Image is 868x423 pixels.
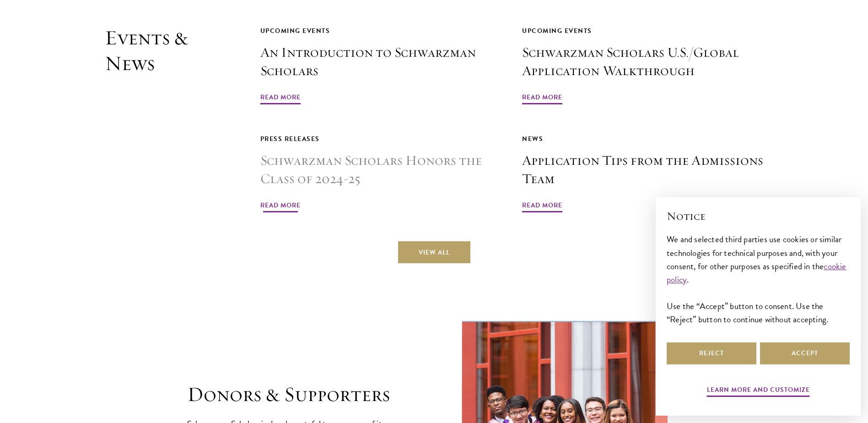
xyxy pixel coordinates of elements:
[260,25,502,106] a: Upcoming Events An Introduction to Schwarzman Scholars Read More
[260,43,502,80] h3: An Introduction to Schwarzman Scholars
[398,241,470,263] a: View All
[667,233,850,325] div: We and selected third parties use cookies or similar technologies for technical purposes and, wit...
[260,133,502,145] div: Press Releases
[522,92,562,106] span: Read More
[260,25,502,37] div: Upcoming Events
[260,133,502,214] a: Press Releases Schwarzman Scholars Honors the Class of 2024-25 Read More
[522,25,764,37] div: Upcoming Events
[707,384,810,398] button: Learn more and customize
[105,25,215,214] h2: Events & News
[260,152,502,188] h3: Schwarzman Scholars Honors the Class of 2024-25
[667,342,756,364] button: Reject
[522,25,764,106] a: Upcoming Events Schwarzman Scholars U.S./Global Application Walkthrough Read More
[667,260,846,286] a: cookie policy
[522,43,764,80] h3: Schwarzman Scholars U.S./Global Application Walkthrough
[260,200,301,214] span: Read More
[522,133,764,145] div: News
[522,152,764,188] h3: Application Tips from the Admissions Team
[522,133,764,214] a: News Application Tips from the Admissions Team Read More
[760,342,850,364] button: Accept
[667,208,850,224] h2: Notice
[187,382,416,407] h1: Donors & Supporters
[522,200,562,214] span: Read More
[260,92,301,106] span: Read More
